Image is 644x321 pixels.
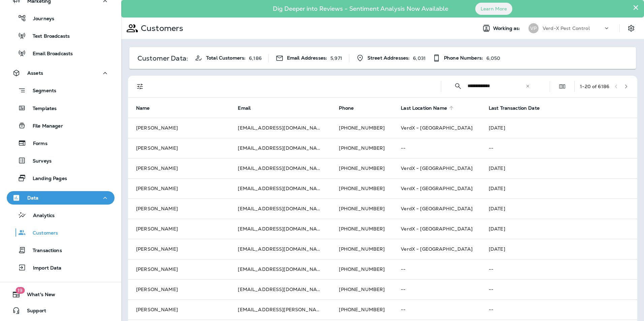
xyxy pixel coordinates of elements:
button: Filters [133,80,147,93]
td: [EMAIL_ADDRESS][DOMAIN_NAME] [230,178,331,199]
button: Assets [7,66,115,80]
td: [EMAIL_ADDRESS][DOMAIN_NAME] [230,239,331,259]
td: [PERSON_NAME] [128,279,230,299]
span: Last Location Name [401,105,447,111]
td: [PERSON_NAME] [128,239,230,259]
td: [PERSON_NAME] [128,178,230,199]
p: Dig Deeper into Reviews - Sentiment Analysis Now Available [253,8,468,10]
p: 6,186 [249,56,262,61]
span: Last Transaction Date [489,105,548,111]
p: Segments [26,88,56,95]
p: Transactions [26,248,62,254]
button: Templates [7,101,115,115]
td: [PERSON_NAME] [128,158,230,178]
p: -- [401,145,473,151]
button: Email Broadcasts [7,46,115,60]
button: Edit Fields [555,80,569,93]
span: Email [238,105,259,111]
p: Import Data [26,265,62,272]
td: [PHONE_NUMBER] [331,299,393,320]
button: Journeys [7,11,115,25]
td: [PERSON_NAME] [128,219,230,239]
td: [PHONE_NUMBER] [331,178,393,199]
td: [EMAIL_ADDRESS][DOMAIN_NAME] [230,199,331,219]
td: [DATE] [481,199,637,219]
td: [DATE] [481,118,637,138]
p: Customer Data: [137,56,188,61]
p: Journeys [26,16,54,22]
button: Segments [7,83,115,98]
td: [DATE] [481,239,637,259]
p: -- [489,266,629,272]
p: Analytics [26,213,55,219]
button: Close [633,2,639,13]
span: Phone [339,105,354,111]
button: Customers [7,225,115,240]
p: -- [401,287,473,292]
p: -- [489,287,629,292]
td: [EMAIL_ADDRESS][DOMAIN_NAME] [230,118,331,138]
button: Text Broadcasts [7,29,115,43]
p: 5,971 [330,56,342,61]
div: VP [528,23,539,33]
p: -- [401,266,473,272]
button: Transactions [7,243,115,257]
button: Import Data [7,260,115,275]
span: Email [238,105,251,111]
td: [DATE] [481,219,637,239]
span: VerdX - [GEOGRAPHIC_DATA] [401,206,473,212]
p: File Manager [26,123,63,130]
span: VerdX - [GEOGRAPHIC_DATA] [401,246,473,252]
button: Landing Pages [7,171,115,185]
span: Name [136,105,159,111]
p: Data [27,195,39,201]
button: Forms [7,136,115,150]
p: Verd-X Pest Control [543,26,590,31]
div: 1 - 20 of 6186 [580,84,609,89]
button: Data [7,191,115,205]
span: VerdX - [GEOGRAPHIC_DATA] [401,226,473,232]
p: -- [489,145,629,151]
td: [PHONE_NUMBER] [331,199,393,219]
td: [EMAIL_ADDRESS][PERSON_NAME][DOMAIN_NAME] [230,299,331,320]
td: [PHONE_NUMBER] [331,118,393,138]
span: VerdX - [GEOGRAPHIC_DATA] [401,125,473,131]
button: Analytics [7,208,115,222]
td: [PERSON_NAME] [128,199,230,219]
td: [PHONE_NUMBER] [331,158,393,178]
button: 19What's New [7,288,115,301]
span: Name [136,105,150,111]
td: [EMAIL_ADDRESS][DOMAIN_NAME] [230,259,331,279]
p: Customers [138,23,183,33]
span: Last Transaction Date [489,105,540,111]
p: -- [401,307,473,312]
td: [EMAIL_ADDRESS][DOMAIN_NAME] [230,158,331,178]
button: File Manager [7,118,115,133]
p: Surveys [26,158,52,165]
span: 19 [15,287,25,294]
span: Support [20,308,46,316]
td: [PHONE_NUMBER] [331,239,393,259]
button: Surveys [7,153,115,168]
td: [EMAIL_ADDRESS][DOMAIN_NAME] [230,219,331,239]
p: Forms [26,141,47,147]
button: Learn More [475,3,512,15]
p: Email Broadcasts [26,51,73,57]
td: [EMAIL_ADDRESS][DOMAIN_NAME] [230,138,331,158]
td: [EMAIL_ADDRESS][DOMAIN_NAME] [230,279,331,299]
p: 6,031 [413,56,426,61]
p: Customers [26,230,58,237]
button: Settings [625,22,637,34]
p: Assets [27,70,43,76]
td: [PERSON_NAME] [128,259,230,279]
td: [DATE] [481,158,637,178]
p: Text Broadcasts [26,33,70,40]
p: Templates [26,106,57,112]
span: Phone Numbers: [444,55,483,61]
p: Landing Pages [26,176,67,182]
span: Street Addresses: [367,55,410,61]
span: VerdX - [GEOGRAPHIC_DATA] [401,185,473,191]
td: [PHONE_NUMBER] [331,219,393,239]
p: -- [489,307,629,312]
td: [DATE] [481,178,637,199]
